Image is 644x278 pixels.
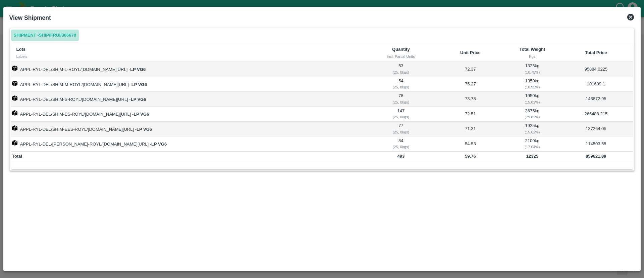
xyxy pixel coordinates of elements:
[460,50,481,55] b: Unit Price
[367,77,435,92] td: 54
[11,62,367,77] td: APPL-RYL-DEL/SHIM-L-ROYL/[DOMAIN_NAME][URL] -
[586,154,606,159] b: 859621.89
[9,14,51,21] b: View Shipment
[559,107,633,122] td: 266488.215
[368,69,434,75] div: ( 25, 0 kgs)
[526,154,538,159] b: 12325
[435,77,505,92] td: 75.27
[131,82,147,87] strong: LP VG6
[559,62,633,77] td: 95884.0225
[367,92,435,107] td: 78
[11,77,367,92] td: APPL-RYL-DEL/SHIM-M-ROYL/[DOMAIN_NAME][URL] -
[11,122,367,136] td: APPL-RYL-DEL/SHIM-EES-ROYL/[DOMAIN_NAME][URL] -
[372,53,430,59] div: incl. Partial Units
[585,50,607,55] b: Total Price
[131,97,146,102] strong: LP VG6
[559,92,633,107] td: 143872.95
[368,99,434,105] div: ( 25, 0 kgs)
[435,92,505,107] td: 73.78
[392,47,410,52] b: Quantity
[367,136,435,151] td: 84
[505,62,559,77] td: 1325 kg
[151,142,167,147] strong: LP VG6
[16,53,362,59] div: Labels
[11,92,367,107] td: APPL-RYL-DEL/SHIM-S-ROYL/[DOMAIN_NAME][URL] -
[507,99,558,105] div: ( 15.82 %)
[507,114,558,120] div: ( 29.82 %)
[507,84,558,90] div: ( 10.95 %)
[435,136,505,151] td: 54.53
[11,30,79,41] a: Shipment -SHIP/FRUI/366678
[559,122,633,136] td: 137264.05
[559,77,633,92] td: 101609.1
[505,107,559,122] td: 3675 kg
[368,84,434,90] div: ( 25, 0 kgs)
[368,114,434,120] div: ( 25, 0 kgs)
[507,69,558,75] div: ( 10.75 %)
[16,47,25,52] b: Lots
[368,144,434,150] div: ( 25, 0 kgs)
[465,154,476,159] b: 59.76
[505,77,559,92] td: 1350 kg
[511,53,553,59] div: Kgs
[367,62,435,77] td: 53
[11,136,367,151] td: APPL-RYL-DEL/[PERSON_NAME]-ROYL/[DOMAIN_NAME][URL] -
[435,122,505,136] td: 71.31
[507,129,558,135] div: ( 15.62 %)
[507,144,558,150] div: ( 17.04 %)
[133,112,149,117] strong: LP VG6
[130,67,146,72] strong: LP VG6
[12,140,17,146] img: box
[435,107,505,122] td: 72.51
[368,129,434,135] div: ( 25, 0 kgs)
[12,125,17,131] img: box
[12,95,17,101] img: box
[519,47,545,52] b: Total Weight
[12,66,17,71] img: box
[559,136,633,151] td: 114503.55
[12,81,17,86] img: box
[435,62,505,77] td: 72.37
[12,110,17,116] img: box
[397,154,405,159] b: 493
[11,107,367,122] td: APPL-RYL-DEL/SHIM-ES-ROYL/[DOMAIN_NAME][URL] -
[12,154,22,159] b: Total
[367,122,435,136] td: 77
[137,127,152,132] strong: LP VG6
[505,136,559,151] td: 2100 kg
[505,122,559,136] td: 1925 kg
[367,107,435,122] td: 147
[505,92,559,107] td: 1950 kg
